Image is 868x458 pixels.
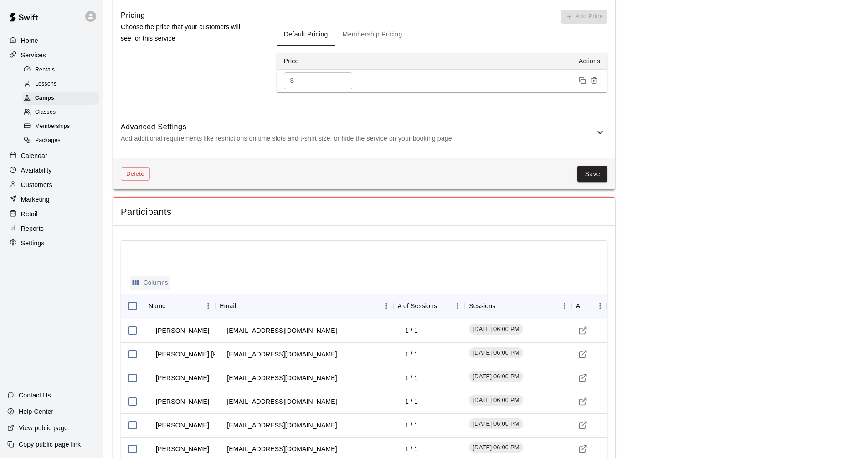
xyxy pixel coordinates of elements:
[149,319,216,343] td: [PERSON_NAME]
[398,366,425,390] td: 1 / 1
[220,366,344,390] td: [EMAIL_ADDRESS][DOMAIN_NAME]
[290,76,294,86] p: $
[121,121,595,133] h6: Advanced Settings
[21,180,52,189] p: Customers
[149,342,272,366] td: [PERSON_NAME] [PERSON_NAME]
[22,63,103,77] a: Rentals
[7,207,95,221] a: Retail
[576,293,580,319] div: Actions
[144,293,215,319] div: Name
[7,149,95,163] a: Calendar
[22,134,99,147] div: Packages
[220,390,344,414] td: [EMAIL_ADDRESS][DOMAIN_NAME]
[21,195,50,204] p: Marketing
[469,372,523,381] span: [DATE] 06:00 PM
[469,396,523,405] span: [DATE] 06:00 PM
[398,342,425,366] td: 1 / 1
[35,136,61,145] span: Packages
[577,166,607,183] button: Save
[576,347,590,361] a: Visit customer profile
[464,293,571,319] div: Sessions
[19,423,68,433] p: View public page
[21,51,46,60] p: Services
[220,413,344,438] td: [EMAIL_ADDRESS][DOMAIN_NAME]
[7,178,95,192] a: Customers
[380,299,393,313] button: Menu
[398,413,425,438] td: 1 / 1
[22,134,103,148] a: Packages
[22,120,99,133] div: Memberships
[576,324,590,337] a: Visit customer profile
[22,92,103,106] a: Camps
[220,319,344,343] td: [EMAIL_ADDRESS][DOMAIN_NAME]
[469,443,523,452] span: [DATE] 06:00 PM
[580,300,593,312] button: Sort
[121,21,247,44] p: Choose the price that your customers will see for this service
[121,133,595,144] p: Add additional requirements like restrictions on time slots and t-shirt size, or hide the service...
[7,236,95,250] a: Settings
[277,53,368,70] th: Price
[398,390,425,414] td: 1 / 1
[469,293,495,319] div: Sessions
[588,75,600,87] button: Remove price
[398,319,425,343] td: 1 / 1
[21,151,47,160] p: Calendar
[576,75,588,87] button: Duplicate price
[571,293,607,319] div: Actions
[35,94,54,103] span: Camps
[576,371,590,385] a: Visit customer profile
[21,36,38,45] p: Home
[19,440,81,449] p: Copy public page link
[437,300,450,312] button: Sort
[576,442,590,456] a: Visit customer profile
[21,209,38,219] p: Retail
[22,92,99,105] div: Camps
[121,167,150,181] button: Delete
[7,163,95,177] a: Availability
[19,407,53,416] p: Help Center
[35,66,55,75] span: Rentals
[7,34,95,47] a: Home
[22,106,99,119] div: Classes
[7,222,95,235] div: Reports
[277,24,335,46] button: Default Pricing
[35,122,70,131] span: Memberships
[220,342,344,366] td: [EMAIL_ADDRESS][DOMAIN_NAME]
[393,293,464,319] div: # of Sessions
[35,80,57,89] span: Lessons
[7,48,95,62] a: Services
[7,193,95,206] a: Marketing
[22,64,99,76] div: Rentals
[149,366,216,390] td: [PERSON_NAME]
[558,299,571,313] button: Menu
[236,300,249,312] button: Sort
[576,395,590,408] a: Visit customer profile
[469,349,523,357] span: [DATE] 06:00 PM
[19,391,51,400] p: Contact Us
[149,390,216,414] td: [PERSON_NAME]
[121,10,145,21] h6: Pricing
[21,239,45,248] p: Settings
[220,293,236,319] div: Email
[166,300,179,312] button: Sort
[368,53,607,70] th: Actions
[22,106,103,120] a: Classes
[335,24,410,46] button: Membership Pricing
[398,293,437,319] div: # of Sessions
[149,293,166,319] div: Name
[469,325,523,334] span: [DATE] 06:00 PM
[121,115,607,151] div: Advanced SettingsAdd additional requirements like restrictions on time slots and t-shirt size, or...
[495,300,508,312] button: Sort
[576,418,590,432] a: Visit customer profile
[451,299,464,313] button: Menu
[130,276,170,290] button: Select columns
[22,120,103,134] a: Memberships
[22,77,103,91] a: Lessons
